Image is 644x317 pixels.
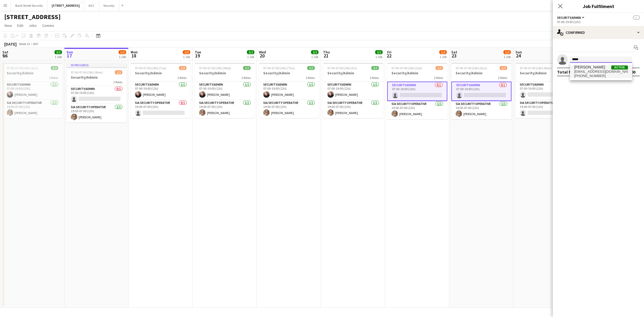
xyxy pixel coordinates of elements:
[67,63,127,67] div: In progress
[307,66,315,70] span: 2/2
[194,53,201,59] span: 19
[4,23,12,28] span: View
[15,22,25,29] a: Edit
[195,82,255,100] app-card-role: Security/Admin1/107:00-19:00 (12h)[PERSON_NAME]
[611,65,628,70] span: Active
[259,82,319,100] app-card-role: Security/Admin1/107:00-19:00 (12h)[PERSON_NAME]
[2,63,63,118] app-job-card: 07:00-07:00 (24h) (Sun)2/2Security/Admin2 RolesSecurity/Admin1/107:00-19:00 (12h)[PERSON_NAME]SIA...
[11,0,47,11] button: Bank Street Security
[130,53,138,59] span: 18
[247,55,254,59] div: 1 Job
[17,23,23,28] span: Edit
[515,63,576,118] app-job-card: 07:00-07:00 (24h) (Mon)0/2Security/Admin2 RolesSecurity/Admin0/107:00-19:00 (12h) SIA Security Op...
[387,71,447,75] h3: Security/Admin
[195,100,255,118] app-card-role: SIA Security Operative1/119:00-07:00 (12h)[PERSON_NAME]
[633,16,640,20] span: --
[40,22,56,29] a: Comms
[113,80,122,84] span: 2 Roles
[515,82,576,100] app-card-role: Security/Admin0/107:00-19:00 (12h)
[574,65,605,70] span: Núbia Melo
[71,70,103,74] span: 07:00-07:00 (24h) (Mon)
[306,76,315,80] span: 2 Roles
[451,53,457,59] span: 23
[247,50,254,54] span: 2/2
[29,23,37,28] span: Jobs
[387,82,447,101] app-card-role: Security/Admin0/107:00-19:00 (12h)
[375,55,382,59] div: 1 Job
[451,82,511,101] app-card-role: Security/Admin0/107:00-19:00 (12h)
[47,0,84,11] button: [STREET_ADDRESS]
[119,55,126,59] div: 1 Job
[451,63,511,119] div: 07:00-07:00 (24h) (Sun)1/2Security/Admin2 RolesSecurity/Admin0/107:00-19:00 (12h) SIA Security Op...
[370,76,379,80] span: 2 Roles
[387,63,447,119] div: 07:00-07:00 (24h) (Sat)1/2Security/Admin2 RolesSecurity/Admin0/107:00-19:00 (12h) SIA Security Op...
[436,66,443,70] span: 1/2
[504,55,511,59] div: 1 Job
[67,50,73,54] span: Sun
[498,76,507,80] span: 2 Roles
[557,16,585,20] button: Security/Admin
[115,70,122,74] span: 1/2
[2,100,63,118] app-card-role: SIA Security Operative1/119:00-07:00 (12h)[PERSON_NAME]
[119,50,126,54] span: 1/2
[387,101,447,119] app-card-role: SIA Security Operative1/119:00-07:00 (12h)[PERSON_NAME]
[323,50,330,54] span: Thu
[27,22,39,29] a: Jobs
[131,82,191,100] app-card-role: Security/Admin1/107:00-19:00 (12h)[PERSON_NAME]
[131,63,191,118] app-job-card: 07:00-07:00 (24h) (Tue)1/2Security/Admin2 RolesSecurity/Admin1/107:00-19:00 (12h)[PERSON_NAME]SIA...
[323,71,383,75] h3: Security/Admin
[327,66,357,70] span: 07:00-07:00 (24h) (Fri)
[183,50,190,54] span: 1/2
[553,26,644,39] div: Confirmed
[195,50,201,54] span: Tue
[99,0,119,11] button: Security
[258,53,266,59] span: 20
[434,76,443,80] span: 2 Roles
[67,63,127,122] app-job-card: In progress07:00-07:00 (24h) (Mon)1/2Security/Admin2 RolesSecurity/Admin0/107:00-19:00 (12h) SIA ...
[451,101,511,119] app-card-role: SIA Security Operative1/119:00-07:00 (12h)[PERSON_NAME]
[2,82,63,100] app-card-role: Security/Admin1/107:00-19:00 (12h)[PERSON_NAME]
[195,63,255,118] app-job-card: 07:00-07:00 (24h) (Wed)2/2Security/Admin2 RolesSecurity/Admin1/107:00-19:00 (12h)[PERSON_NAME]SIA...
[515,53,522,59] span: 24
[553,3,644,10] h3: Job Fulfilment
[259,100,319,118] app-card-role: SIA Security Operative1/119:00-07:00 (12h)[PERSON_NAME]
[259,71,319,75] h3: Security/Admin
[67,104,127,122] app-card-role: SIA Security Operative1/119:00-07:00 (12h)[PERSON_NAME]
[4,41,17,47] div: [DATE]
[323,100,383,118] app-card-role: SIA Security Operative1/119:00-07:00 (12h)[PERSON_NAME]
[131,71,191,75] h3: Security/Admin
[375,50,383,54] span: 2/2
[451,71,511,75] h3: Security/Admin
[2,71,63,75] h3: Security/Admin
[515,100,576,118] app-card-role: SIA Security Operative0/119:00-07:00 (12h)
[2,53,8,59] span: 16
[323,63,383,118] app-job-card: 07:00-07:00 (24h) (Fri)2/2Security/Admin2 RolesSecurity/Admin1/107:00-19:00 (12h)[PERSON_NAME]SIA...
[67,86,127,104] app-card-role: Security/Admin0/107:00-19:00 (12h)
[51,66,58,70] span: 2/2
[557,20,640,24] div: 07:00-19:00 (12h)
[84,0,99,11] button: AGC
[183,55,190,59] div: 1 Job
[440,55,447,59] div: 1 Job
[259,50,266,54] span: Wed
[520,66,552,70] span: 07:00-07:00 (24h) (Mon)
[371,66,379,70] span: 2/2
[243,66,251,70] span: 2/2
[66,53,73,59] span: 17
[515,50,522,54] span: Sun
[557,16,581,20] span: Security/Admin
[311,55,318,59] div: 1 Job
[2,22,14,29] a: View
[131,100,191,118] app-card-role: SIA Security Operative0/119:00-07:00 (12h)
[4,13,61,21] h1: [STREET_ADDRESS]
[456,66,487,70] span: 07:00-07:00 (24h) (Sun)
[263,66,295,70] span: 07:00-07:00 (24h) (Thu)
[323,82,383,100] app-card-role: Security/Admin1/107:00-19:00 (12h)[PERSON_NAME]
[451,50,457,54] span: Sat
[179,66,186,70] span: 1/2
